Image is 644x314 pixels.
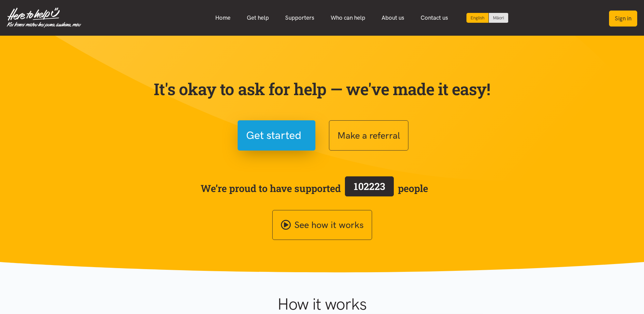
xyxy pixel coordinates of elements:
button: Get started [238,120,315,151]
a: 102223 [341,175,398,202]
span: 102223 [354,180,385,193]
a: Switch to Te Reo Māori [489,13,508,23]
a: Get help [239,11,277,25]
a: Supporters [277,11,323,25]
button: Sign in [609,11,637,27]
div: Current language [466,13,489,23]
span: Get started [246,127,301,144]
h1: How it works [211,294,433,314]
a: Who can help [323,11,373,25]
a: Contact us [412,11,456,25]
button: Make a referral [329,120,408,151]
a: About us [373,11,412,25]
span: We’re proud to have supported people [201,175,428,202]
div: Language toggle [466,13,509,23]
p: It's okay to ask for help — we've made it easy! [152,79,492,99]
a: See how it works [272,210,372,240]
a: Home [207,11,239,25]
img: Home [7,7,81,28]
